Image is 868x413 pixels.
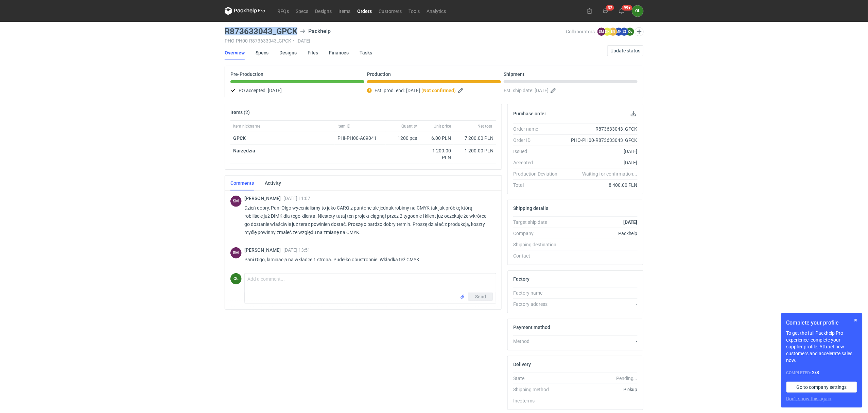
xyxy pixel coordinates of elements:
a: Analytics [423,7,449,15]
div: Shipping destination [513,241,563,248]
button: Edit collaborators [635,27,644,36]
div: Method [513,338,563,345]
strong: 2 / 8 [812,370,819,375]
figcaption: SM [597,28,606,36]
div: 6.00 PLN [422,135,451,142]
div: 1 200.00 PLN [456,147,493,154]
div: Sebastian Markut [230,196,242,207]
button: Don’t show this again [786,395,832,402]
div: PO accepted: [230,86,364,95]
button: Update status [607,45,643,56]
figcaption: OŁ [230,273,242,284]
span: [DATE] [535,86,549,95]
span: [DATE] [406,86,420,95]
a: Specs [256,45,268,60]
span: [DATE] 13:51 [283,247,310,253]
p: Pani Olgo, laminacja na wkładce 1 strona. Pudełko obustronnie. Wkładka też CMYK [244,255,491,264]
div: - [563,338,638,345]
span: [PERSON_NAME] [244,247,283,253]
figcaption: OŁ [626,28,634,36]
button: 32 [600,5,611,16]
div: Factory address [513,301,563,308]
div: Order name [513,126,563,132]
div: [DATE] [563,148,638,155]
p: To get the full Packhelp Pro experience, complete your supplier profile. Attract new customers an... [786,330,857,364]
a: Comments [230,176,254,191]
a: Designs [279,45,297,60]
span: Item nickname [233,123,260,129]
figcaption: SM [230,247,242,259]
div: 8 400.00 PLN [563,182,638,188]
p: Shipment [504,71,524,77]
span: [PERSON_NAME] [244,196,283,201]
button: 99+ [616,5,627,16]
span: Unit price [434,123,451,129]
strong: [DATE] [623,219,638,225]
p: Dzień dobry, Pani Olgo wycenialiśmy to jako CARQ z pantone ale jednak robimy na CMYK tak jak prób... [244,204,491,236]
figcaption: SM [230,196,242,207]
div: Packhelp [563,230,638,237]
h2: Items (2) [230,110,250,115]
h2: Factory [513,276,530,282]
div: Issued [513,148,563,155]
div: Factory name [513,290,563,296]
div: Est. ship date: [504,86,638,95]
div: Incoterms [513,397,563,404]
div: - [563,252,638,259]
span: Item ID [337,123,350,129]
div: PHO-PH00-R873633043_GPCK [563,137,638,144]
a: Customers [375,7,405,15]
span: [DATE] [268,86,282,95]
figcaption: DK [603,28,611,36]
div: PHO-PH00-R873633043_GPCK [DATE] [225,38,566,44]
div: Olga Łopatowicz [632,5,643,17]
em: Waiting for confirmation... [582,170,638,177]
em: Pending... [616,376,638,381]
strong: Not confirmed [423,88,454,93]
a: Finances [329,45,349,60]
a: Activity [265,176,281,191]
button: Skip for now [852,316,860,324]
div: Sebastian Markut [230,247,242,259]
button: Send [468,293,493,301]
button: Edit estimated production end date [457,86,465,95]
figcaption: JZ [620,28,628,36]
div: Completed: [786,369,857,376]
p: Production [367,71,391,77]
figcaption: BN [609,28,617,36]
div: - [563,397,638,404]
div: 7 200.00 PLN [456,135,493,142]
button: Download PO [629,110,638,118]
div: State [513,375,563,382]
a: RFQs [274,7,292,15]
a: Orders [354,7,375,15]
div: Pickup [563,386,638,393]
a: Files [308,45,318,60]
span: Collaborators [566,29,595,34]
span: Send [475,294,486,299]
div: - [563,301,638,308]
div: Production Deviation [513,170,563,177]
div: 1200 pcs [386,132,420,145]
em: ( [421,88,423,93]
h2: Purchase order [513,111,546,116]
div: Olga Łopatowicz [230,273,242,284]
span: [DATE] 11:07 [283,196,310,201]
h3: R873633043_GPCK [225,27,297,35]
em: ) [454,88,456,93]
p: Pre-Production [230,71,263,77]
div: Accepted [513,159,563,166]
a: Go to company settings [786,382,857,393]
a: GPCK [233,135,246,141]
figcaption: MK [615,28,623,36]
div: Shipping method [513,386,563,393]
h2: Delivery [513,362,531,367]
div: Total [513,182,563,188]
button: Edit estimated shipping date [550,86,558,95]
div: Est. prod. end: [367,86,501,95]
div: - [563,290,638,296]
div: 1 200.00 PLN [422,147,451,161]
button: OŁ [632,5,643,17]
